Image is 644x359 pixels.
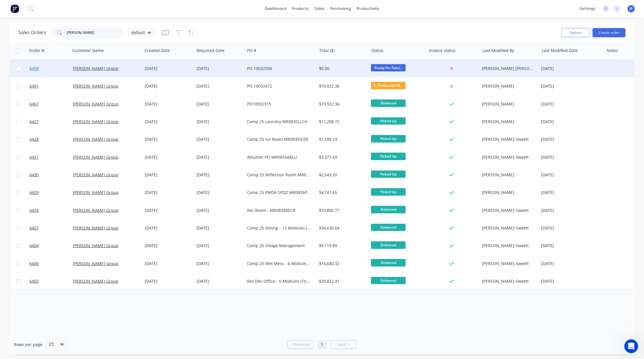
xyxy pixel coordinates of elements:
div: Camp 25 Village Management [247,243,311,249]
a: Previous page [288,342,313,347]
div: [DATE] [145,278,192,284]
a: 6406 [29,255,73,272]
div: [DATE] [541,190,602,195]
div: Invoice status [429,48,456,53]
span: 6498 [29,66,39,71]
span: Delivered [371,241,406,249]
iframe: Intercom live chat [624,339,638,353]
a: [PERSON_NAME] Group [73,261,118,266]
div: [DATE] [541,225,602,231]
div: [DATE] [145,190,192,195]
div: [DATE] [145,261,192,267]
div: [DATE] [196,243,242,249]
div: $11,208.72 [319,119,364,125]
div: [DATE] [541,101,602,107]
div: [DATE] [196,66,242,71]
div: [PERSON_NAME] [482,119,534,125]
div: [DATE] [541,278,602,284]
a: [PERSON_NAME] Group [73,136,118,142]
div: [DATE] [541,136,602,142]
div: $3,377.69 [319,154,364,160]
span: 6407 [29,225,39,231]
a: [PERSON_NAME] Group [73,172,118,177]
div: [DATE] [196,225,242,231]
div: PO10032319 [247,101,311,107]
div: [PERSON_NAME] [482,83,534,89]
div: $16,640.32 [319,261,364,267]
a: dashboard [262,4,289,13]
a: [PERSON_NAME] Group [73,101,118,107]
div: [PERSON_NAME] [482,101,534,107]
div: Camp 25 PWDA SPQ2 MR0835PWDA [247,190,311,195]
div: [DATE] [145,225,192,231]
div: [DATE] [196,278,242,284]
div: [PERSON_NAME]-Sweett [482,225,534,231]
a: [PERSON_NAME] Group [73,66,118,71]
span: 6431 [29,154,39,160]
span: 6491 [29,83,39,89]
span: 6426 [29,208,39,213]
img: Factory [10,4,19,13]
div: sales [312,4,328,13]
div: [DATE] [541,243,602,249]
span: default [131,29,145,36]
span: 6430 [29,172,39,178]
a: [PERSON_NAME] Group [73,119,118,124]
a: Page 1 is your current page [318,340,326,349]
a: [PERSON_NAME] Group [73,243,118,248]
div: [DATE] [145,172,192,178]
div: [DATE] [196,101,242,107]
div: PO 10032506 [247,66,311,71]
span: Picked Up [371,117,406,125]
div: [PERSON_NAME]-Sweett [482,136,534,142]
div: [PERSON_NAME] [482,190,534,195]
div: Camp 25 Ice Room MR0835ICER [247,136,311,142]
div: Required Date [196,48,224,53]
div: $1,599.53 [319,136,364,142]
div: $0.00 [319,66,364,71]
span: Ready For Fabri... [371,64,406,71]
a: [PERSON_NAME] Group [73,278,118,284]
div: $70,922.36 [319,83,364,89]
div: $4,747.65 [319,190,364,195]
span: 6406 [29,261,39,267]
span: Delivered [371,99,406,107]
div: PO # [247,48,256,53]
a: 6429 [29,184,73,201]
a: [PERSON_NAME] Group [73,83,118,89]
div: [DATE] [196,119,242,125]
input: Search... [67,27,123,38]
div: Notes [607,48,618,53]
div: [PERSON_NAME]-Sweett [482,278,534,284]
div: [DATE] [541,208,602,213]
span: Delivered [371,259,406,266]
span: Previous [294,342,310,347]
a: 6467 [29,95,73,113]
a: 6426 [29,202,73,219]
div: Camp 25 Laundry MR0835LLCH [247,119,311,125]
div: [PERSON_NAME] [482,172,534,178]
div: [DATE] [541,119,602,125]
span: Picked Up [371,135,406,142]
span: 6404 [29,243,39,249]
div: $34,630.64 [319,225,364,231]
div: [PERSON_NAME]-Sweett [482,243,534,249]
span: Delivered [371,277,406,284]
div: [DATE] [145,208,192,213]
div: Last Modified By [482,48,514,53]
div: $10,880.77 [319,208,364,213]
span: Delivered [371,224,406,231]
div: [DATE] [145,101,192,107]
div: productivity [354,4,382,13]
span: 6428 [29,136,39,142]
div: PO 10032472 [247,83,311,89]
a: [PERSON_NAME] Group [73,225,118,231]
div: settings [577,4,598,13]
div: [DATE] [541,83,602,89]
div: Last Modified Date [542,48,578,53]
div: Rec Room - MR0835RECR [247,208,311,213]
a: [PERSON_NAME] Group [73,154,118,160]
button: Create order [593,28,626,37]
div: [DATE] [145,154,192,160]
h1: Sales Orders [18,30,46,35]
